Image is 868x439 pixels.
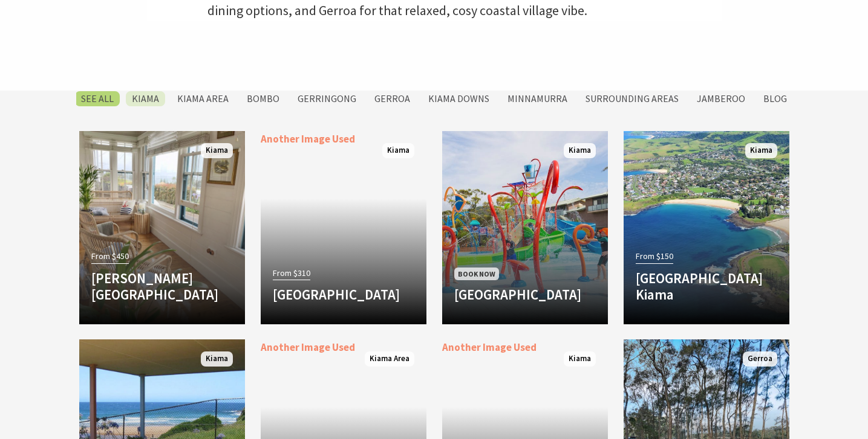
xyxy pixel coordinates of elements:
span: Kiama [382,143,414,158]
span: Kiama Area [365,351,414,367]
span: Kiama [564,351,596,367]
label: Bombo [241,91,286,106]
label: Surrounding Areas [579,91,685,106]
h4: [GEOGRAPHIC_DATA] Kiama [636,270,777,303]
span: Book Now [454,268,499,280]
span: Kiama [201,351,233,367]
label: SEE All [75,91,120,106]
label: Kiama Area [171,91,235,106]
span: Gerroa [743,351,777,367]
span: Kiama [564,143,596,158]
a: Book Now [GEOGRAPHIC_DATA] Kiama [442,131,608,324]
a: From $450 [PERSON_NAME][GEOGRAPHIC_DATA] Kiama [79,131,245,324]
label: Kiama Downs [422,91,495,106]
span: Kiama [201,143,233,158]
label: Gerroa [368,91,416,106]
label: Gerringong [292,91,362,106]
a: From $150 [GEOGRAPHIC_DATA] Kiama Kiama [624,131,789,324]
h4: [PERSON_NAME][GEOGRAPHIC_DATA] [91,270,233,303]
a: Another Image Used From $310 [GEOGRAPHIC_DATA] Kiama [261,131,426,324]
label: Blog [757,91,793,106]
span: Kiama [745,143,777,158]
span: From $150 [636,249,673,263]
label: Jamberoo [691,91,751,106]
span: From $450 [91,249,129,263]
label: Kiama [126,91,165,106]
span: From $310 [273,266,310,280]
h4: [GEOGRAPHIC_DATA] [273,286,414,303]
h4: [GEOGRAPHIC_DATA] [454,286,596,303]
label: Minnamurra [501,91,573,106]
